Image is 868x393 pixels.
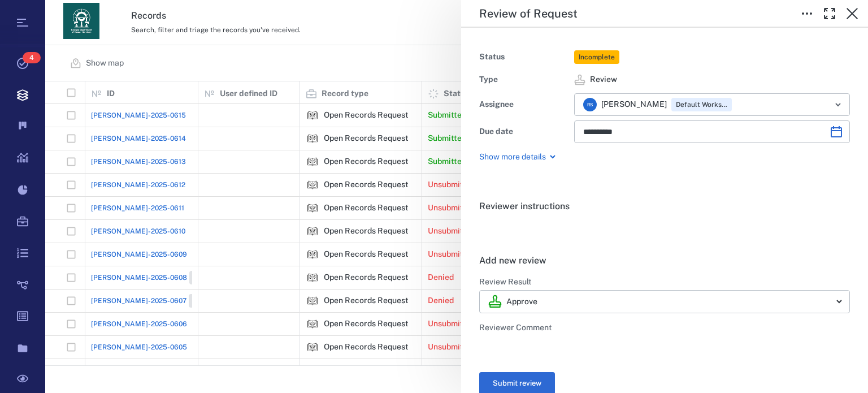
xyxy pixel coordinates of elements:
button: Close [841,2,863,25]
div: Status [479,49,570,65]
div: Assignee [479,97,570,113]
span: Default Workspace [674,100,730,110]
button: Toggle to Edit Boxes [796,2,818,25]
div: R S [583,98,597,111]
h6: Review Result [479,277,850,288]
h6: Add new review [479,254,850,267]
div: Type [479,72,570,88]
button: Toggle Fullscreen [818,2,841,25]
span: [PERSON_NAME] [601,99,667,110]
button: Choose date, selected date is Aug 21, 2025 [825,120,848,143]
h6: Reviewer instructions [479,200,850,213]
span: . [479,223,481,234]
span: 4 [23,52,41,63]
h5: Review of Request [479,7,578,21]
p: Approve [506,296,537,308]
button: Open [830,97,846,113]
p: Show more details [479,152,546,163]
span: Review [590,74,617,85]
div: Due date [479,124,570,140]
h6: Reviewer Comment [479,322,850,334]
span: Incomplete [576,53,617,62]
